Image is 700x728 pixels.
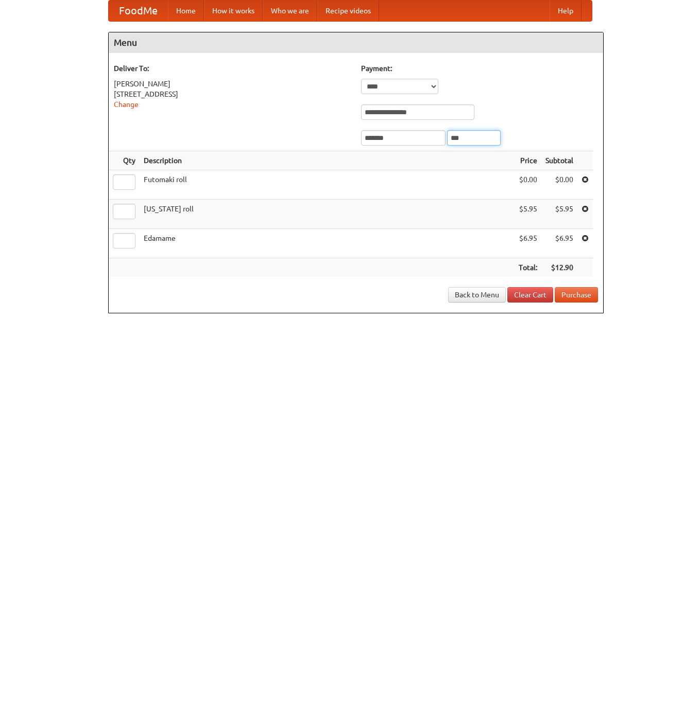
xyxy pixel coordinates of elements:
th: Qty [109,151,140,170]
div: [STREET_ADDRESS] [114,89,351,99]
h5: Payment: [361,63,598,74]
h4: Menu [109,32,603,53]
td: $0.00 [541,170,577,200]
td: Edamame [140,229,515,258]
td: $6.95 [515,229,541,258]
td: $5.95 [541,200,577,229]
a: Change [114,100,139,109]
a: Who we are [263,1,317,21]
th: Description [140,151,515,170]
th: Subtotal [541,151,577,170]
td: [US_STATE] roll [140,200,515,229]
a: How it works [204,1,263,21]
a: Home [168,1,204,21]
a: Help [550,1,582,21]
a: Clear Cart [507,287,553,303]
td: $5.95 [515,200,541,229]
th: Total: [515,258,541,277]
th: $12.90 [541,258,577,277]
a: FoodMe [109,1,168,21]
td: Futomaki roll [140,170,515,200]
button: Purchase [555,287,598,303]
a: Back to Menu [448,287,506,303]
td: $6.95 [541,229,577,258]
div: [PERSON_NAME] [114,79,351,89]
td: $0.00 [515,170,541,200]
a: Recipe videos [317,1,379,21]
th: Price [515,151,541,170]
h5: Deliver To: [114,63,351,74]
